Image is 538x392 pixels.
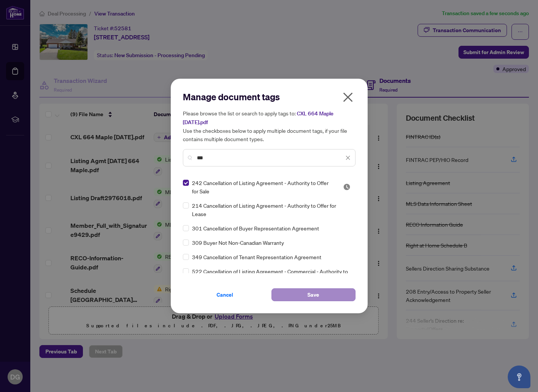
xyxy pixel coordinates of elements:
[217,289,233,301] span: Cancel
[183,109,356,143] h5: Please browse the list or search to apply tags to: Use the checkboxes below to apply multiple doc...
[342,91,354,103] span: close
[192,224,319,232] span: 301 Cancellation of Buyer Representation Agreement
[192,201,351,218] span: 214 Cancellation of Listing Agreement - Authority to Offer for Lease
[343,183,351,191] img: status
[183,91,356,103] h2: Manage document tags
[192,179,334,195] span: 242 Cancellation of Listing Agreement - Authority to Offer for Sale
[345,155,351,160] span: close
[271,288,356,301] button: Save
[183,288,267,301] button: Cancel
[307,289,319,301] span: Save
[192,238,284,247] span: 309 Buyer Not Non-Canadian Warranty
[192,253,321,261] span: 349 Cancellation of Tenant Representation Agreement
[508,366,530,388] button: Open asap
[343,183,351,191] span: Pending Review
[192,267,351,284] span: 522 Cancellation of Listing Agreement - Commercial - Authority to Offer for Sale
